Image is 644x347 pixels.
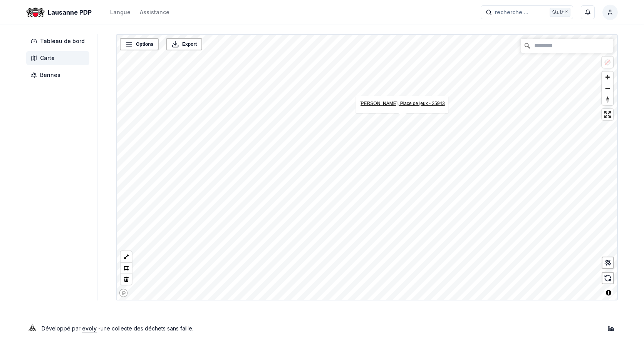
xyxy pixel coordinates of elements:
[119,289,128,297] a: Mapbox logo
[359,101,444,106] a: [PERSON_NAME], Place de jeux - 25943
[602,57,613,68] button: Location not available
[26,34,92,48] a: Tableau de bord
[48,8,92,17] span: Lausanne PDP
[26,51,92,65] a: Carte
[26,3,45,22] img: Lausanne PDP Logo
[602,83,613,94] span: Zoom out
[40,37,85,45] span: Tableau de bord
[117,35,622,301] canvas: Map
[602,94,613,105] button: Reset bearing to north
[82,325,97,332] a: evoly
[40,71,60,79] span: Bennes
[26,8,95,17] a: Lausanne PDP
[602,83,613,94] button: Zoom out
[42,323,193,334] p: Développé par - une collecte des déchets sans faille .
[495,8,528,16] span: recherche ...
[602,72,613,83] button: Zoom in
[26,68,92,82] a: Bennes
[602,109,613,120] button: Enter fullscreen
[26,322,39,335] img: Evoly Logo
[521,39,613,53] input: Chercher
[121,262,132,274] button: Polygon tool (p)
[136,40,153,48] span: Options
[182,40,197,48] span: Export
[40,54,55,62] span: Carte
[110,8,131,16] div: Langue
[121,251,132,262] button: LineString tool (l)
[110,8,131,17] button: Langue
[604,288,613,297] button: Toggle attribution
[140,8,169,17] a: Assistance
[121,274,132,285] button: Delete
[481,5,573,19] button: recherche ...Ctrl+K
